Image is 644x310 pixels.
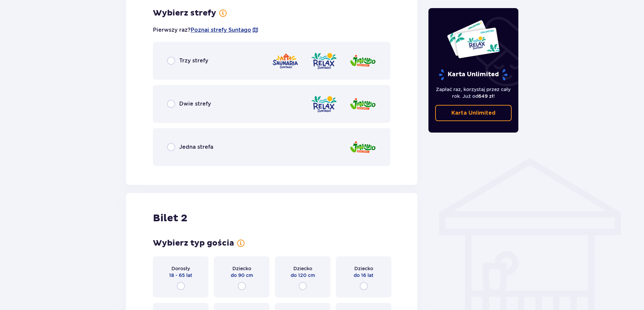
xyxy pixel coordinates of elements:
[171,265,190,272] span: Dorosły
[293,265,312,272] span: Dziecko
[435,86,512,100] p: Zapłać raz, korzystaj przez cały rok. Już od !
[354,265,373,272] span: Dziecko
[153,212,187,225] h2: Bilet 2
[291,272,315,279] span: do 120 cm
[349,94,376,114] img: Jamango
[438,69,508,81] p: Karta Unlimited
[153,238,234,248] h3: Wybierz typ gościa
[311,51,337,71] img: Relax
[435,105,512,121] a: Karta Unlimited
[451,109,495,117] p: Karta Unlimited
[191,26,251,34] a: Poznaj strefy Suntago
[349,138,376,157] img: Jamango
[153,8,216,18] h3: Wybierz strefy
[169,272,192,279] span: 18 - 65 lat
[478,93,493,99] span: 649 zł
[311,94,337,114] img: Relax
[447,20,500,59] img: Dwie karty całoroczne do Suntago z napisem 'UNLIMITED RELAX', na białym tle z tropikalnymi liśćmi...
[354,272,374,279] span: do 16 lat
[153,26,259,34] p: Pierwszy raz?
[349,51,376,71] img: Jamango
[179,57,208,64] span: Trzy strefy
[231,272,253,279] span: do 90 cm
[272,51,299,71] img: Saunaria
[179,100,211,108] span: Dwie strefy
[232,265,251,272] span: Dziecko
[179,143,213,151] span: Jedna strefa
